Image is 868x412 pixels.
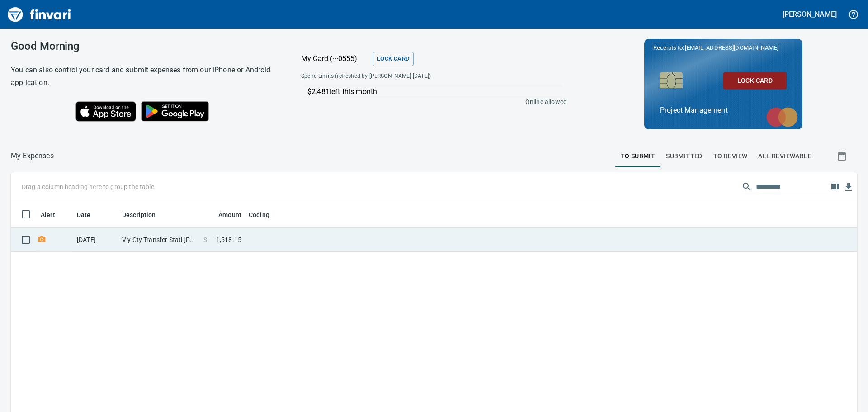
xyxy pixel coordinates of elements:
[5,4,73,25] img: Finvari
[122,209,168,220] span: Description
[762,103,802,132] img: mastercard.svg
[301,72,498,81] span: Spend Limits (refreshed by [PERSON_NAME] [DATE])
[783,9,837,19] h5: [PERSON_NAME]
[294,97,567,106] p: Online allowed
[122,209,156,220] span: Description
[11,151,54,161] p: My Expenses
[11,64,278,89] h6: You can also control your card and submit expenses from our iPhone or Android application.
[249,209,269,220] span: Coding
[22,182,154,191] p: Drag a column heading here to group the table
[731,75,779,86] span: Lock Card
[41,209,67,220] span: Alert
[218,209,241,220] span: Amount
[684,43,779,52] span: [EMAIL_ADDRESS][DOMAIN_NAME]
[842,180,855,194] button: Download table
[75,101,136,122] img: Download on the App Store
[660,105,787,116] p: Project Management
[653,43,793,52] p: Receipts to:
[249,209,281,220] span: Coding
[11,40,278,52] h3: Good Morning
[118,228,200,252] td: Vly Cty Transfer Stati [PERSON_NAME] ID
[828,145,857,167] button: Show transactions within a particular date range
[758,151,811,162] span: All Reviewable
[41,209,55,220] span: Alert
[666,151,703,162] span: Submitted
[713,151,748,162] span: To Review
[37,237,47,242] span: Receipt Required
[377,54,409,64] span: Lock Card
[203,235,207,244] span: $
[11,151,54,161] nav: breadcrumb
[77,209,103,220] span: Date
[207,209,241,220] span: Amount
[723,72,787,89] button: Lock Card
[136,96,214,126] img: Get it on Google Play
[828,180,842,194] button: Choose columns to display
[621,151,656,162] span: To Submit
[307,86,562,97] p: $2,481 left this month
[373,52,414,66] button: Lock Card
[73,228,118,252] td: [DATE]
[216,235,241,244] span: 1,518.15
[780,7,839,21] button: [PERSON_NAME]
[301,53,369,64] p: My Card (···0555)
[77,209,91,220] span: Date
